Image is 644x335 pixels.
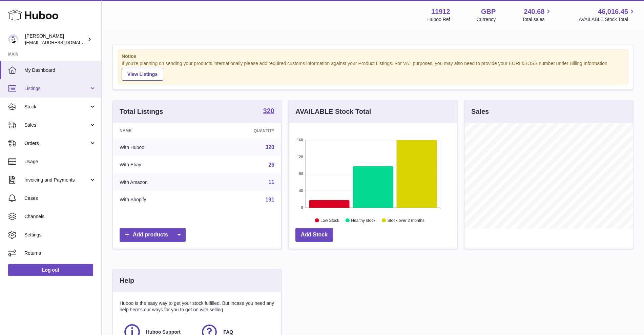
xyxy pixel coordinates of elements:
[598,7,628,16] span: 46,016.45
[299,172,303,176] text: 80
[120,276,134,285] h3: Help
[24,250,96,256] span: Returns
[122,60,624,81] div: If you're planning on sending your products internationally please add required customs informati...
[24,213,96,220] span: Channels
[268,162,274,168] a: 26
[25,40,100,45] span: [EMAIL_ADDRESS][DOMAIN_NAME]
[24,104,89,110] span: Stock
[351,218,376,223] text: Healthy stock
[431,7,450,16] strong: 11912
[524,7,544,16] span: 240.68
[24,232,96,238] span: Settings
[481,7,496,16] strong: GBP
[120,107,163,116] h3: Total Listings
[428,16,450,23] div: Huboo Ref
[295,228,333,242] a: Add Stock
[579,16,636,23] span: AVAILABLE Stock Total
[522,7,552,23] a: 240.68 Total sales
[25,33,86,46] div: [PERSON_NAME]
[268,179,274,185] a: 11
[295,107,371,116] h3: AVAILABLE Stock Total
[301,206,303,210] text: 0
[8,34,18,44] img: info@carbonmyride.com
[471,107,489,116] h3: Sales
[24,159,96,165] span: Usage
[320,218,339,223] text: Low Stock
[113,173,205,191] td: With Amazon
[120,228,186,242] a: Add products
[122,68,163,81] a: View Listings
[299,189,303,193] text: 40
[120,300,274,313] p: Huboo is the easy way to get your stock fulfilled. But incase you need any help here's our ways f...
[265,144,274,150] a: 320
[8,264,93,276] a: Log out
[265,197,274,203] a: 191
[113,123,205,139] th: Name
[24,195,96,202] span: Cases
[477,16,496,23] div: Currency
[387,218,424,223] text: Stock over 2 months
[205,123,281,139] th: Quantity
[113,191,205,209] td: With Shopify
[579,7,636,23] a: 46,016.45 AVAILABLE Stock Total
[297,155,303,159] text: 120
[263,107,274,114] strong: 320
[113,139,205,156] td: With Huboo
[522,16,552,23] span: Total sales
[24,67,96,74] span: My Dashboard
[263,107,274,116] a: 320
[113,156,205,174] td: With Ebay
[122,53,624,60] strong: Notice
[297,138,303,142] text: 160
[24,85,89,92] span: Listings
[24,177,89,183] span: Invoicing and Payments
[24,122,89,128] span: Sales
[24,140,89,147] span: Orders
